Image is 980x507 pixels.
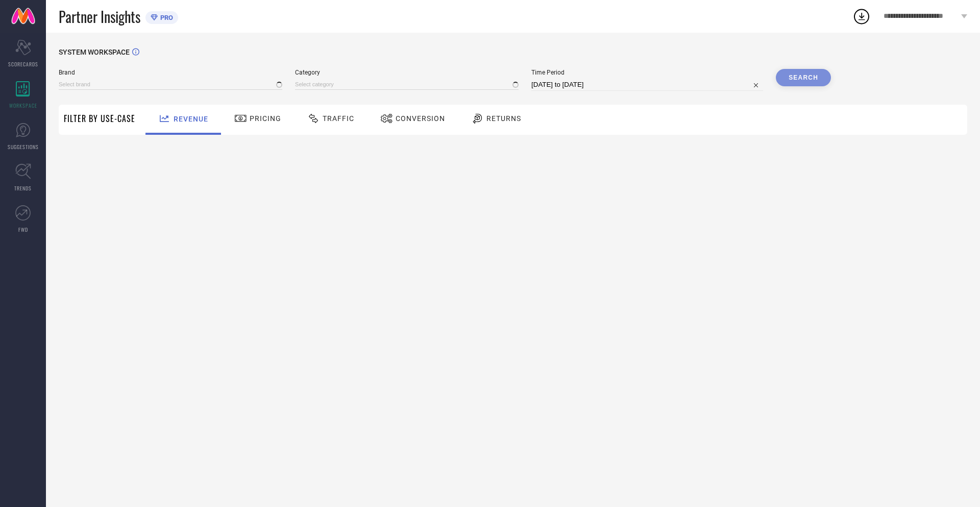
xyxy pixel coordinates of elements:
[18,226,28,233] span: FWD
[59,6,140,27] span: Partner Insights
[250,114,281,123] span: Pricing
[852,7,871,26] div: Open download list
[9,102,37,109] span: WORKSPACE
[59,79,282,90] input: Select brand
[59,48,130,56] span: SYSTEM WORKSPACE
[486,114,521,123] span: Returns
[531,79,763,91] input: Select time period
[8,143,39,151] span: SUGGESTIONS
[158,14,173,21] span: PRO
[14,184,32,192] span: TRENDS
[59,69,282,76] span: Brand
[295,69,519,76] span: Category
[323,114,354,123] span: Traffic
[174,115,208,123] span: Revenue
[396,114,445,123] span: Conversion
[295,79,519,90] input: Select category
[531,69,763,76] span: Time Period
[8,60,38,68] span: SCORECARDS
[64,112,135,125] span: Filter By Use-Case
